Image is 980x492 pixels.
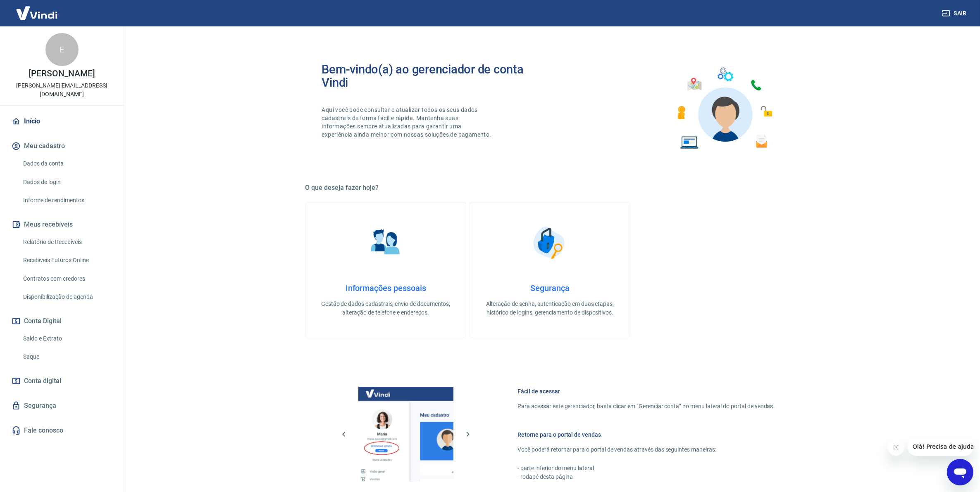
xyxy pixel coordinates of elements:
[305,202,466,337] a: Informações pessoaisInformações pessoaisGestão de dados cadastrais, envio de documentos, alteraçã...
[518,464,775,473] p: - parte inferior do menu lateral
[10,372,114,390] a: Conta digital
[670,63,778,154] img: Imagem de um avatar masculino com diversos icones exemplificando as funcionalidades do gerenciado...
[319,283,453,293] h4: Informações pessoais
[940,6,970,21] button: Sair
[20,270,114,287] a: Contratos com credores
[518,402,775,411] p: Para acessar este gerenciador, basta clicar em “Gerenciar conta” no menu lateral do portal de ven...
[10,112,114,130] a: Início
[20,330,114,347] a: Saldo e Extrato
[10,312,114,330] button: Conta Digital
[947,459,973,485] iframe: Botão para abrir a janela de mensagens
[7,81,117,99] p: [PERSON_NAME][EMAIL_ADDRESS][DOMAIN_NAME]
[483,300,617,317] p: Alteração de senha, autenticação em duas etapas, histórico de logins, gerenciamento de dispositivos.
[319,300,453,317] p: Gestão de dados cadastrais, envio de documentos, alteração de telefone e endereços.
[10,421,114,440] a: Fale conosco
[20,234,114,251] a: Relatório de Recebíveis
[305,184,795,192] h5: O que deseja fazer hoje?
[888,439,904,456] iframe: Fechar mensagem
[10,137,114,155] button: Meu cadastro
[10,397,114,415] a: Segurança
[20,289,114,305] a: Disponibilização de agenda
[908,438,973,456] iframe: Mensagem da empresa
[5,6,69,12] span: Olá! Precisa de ajuda?
[529,222,570,263] img: Segurança
[518,445,775,454] p: Você poderá retornar para o portal de vendas através das seguintes maneiras:
[483,283,617,293] h4: Segurança
[20,348,114,365] a: Saque
[365,222,406,263] img: Informações pessoais
[518,430,775,439] h6: Retorne para o portal de vendas
[29,69,95,78] p: [PERSON_NAME]
[20,192,114,209] a: Informe de rendimentos
[322,106,493,139] p: Aqui você pode consultar e atualizar todos os seus dados cadastrais de forma fácil e rápida. Mant...
[322,63,550,89] h2: Bem-vindo(a) ao gerenciador de conta Vindi
[24,375,61,387] span: Conta digital
[10,0,64,26] img: Vindi
[358,387,453,482] img: Imagem da dashboard mostrando o botão de gerenciar conta na sidebar no lado esquerdo
[45,33,79,66] div: E
[10,215,114,234] button: Meus recebíveis
[518,473,775,481] p: - rodapé desta página
[518,387,775,395] h6: Fácil de acessar
[470,202,630,337] a: SegurançaSegurançaAlteração de senha, autenticação em duas etapas, histórico de logins, gerenciam...
[20,252,114,269] a: Recebíveis Futuros Online
[20,155,114,172] a: Dados da conta
[20,174,114,191] a: Dados de login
